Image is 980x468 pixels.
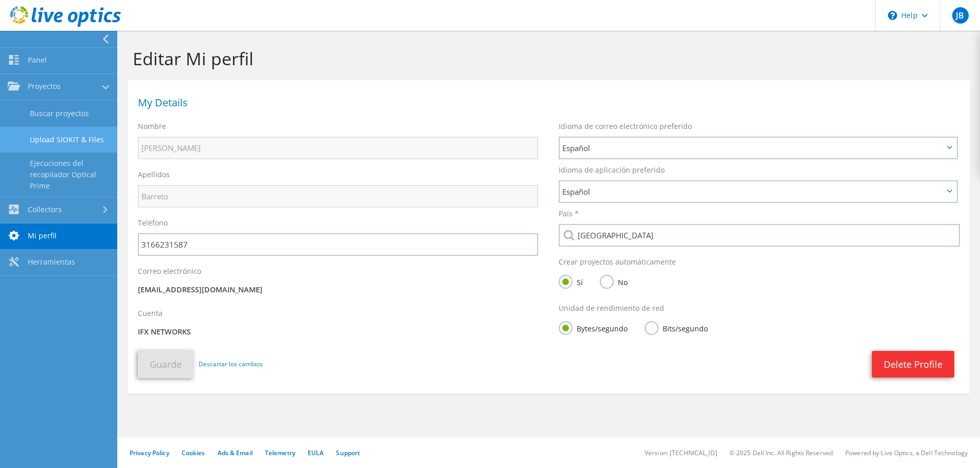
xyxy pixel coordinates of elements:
li: Version: [TECHNICAL_ID] [645,448,717,457]
label: Correo electrónico [138,266,201,276]
svg: \n [888,11,897,20]
label: Idioma de aplicación preferido [559,165,665,175]
p: [EMAIL_ADDRESS][DOMAIN_NAME] [138,284,538,295]
h1: My Details [138,98,954,108]
li: Powered by Live Optics, a Dell Technology [845,448,968,457]
h1: Editar Mi perfil [133,48,959,69]
label: Sí [559,275,583,288]
label: Bytes/segundo [559,321,628,334]
label: Cuenta [138,308,163,319]
a: Telemetry [265,448,295,457]
p: IFX NETWORKS [138,326,538,338]
a: Privacy Policy [130,448,169,457]
a: EULA [308,448,324,457]
label: No [600,275,628,288]
a: Descartar los cambios [199,359,263,370]
label: Teléfono [138,218,168,228]
span: Español [562,185,943,198]
label: Idioma de correo electrónico preferido [559,121,692,132]
label: Bits/segundo [645,321,708,334]
a: Support [336,448,360,457]
a: Ads & Email [218,448,253,457]
button: Guarde [138,350,193,378]
label: Nombre [138,121,166,132]
label: Apellidos [138,170,170,180]
label: Unidad de rendimiento de red [559,303,664,313]
label: Crear proyectos automáticamente [559,257,676,267]
span: Español [562,142,943,154]
span: JB [952,7,969,24]
a: Delete Profile [872,351,954,378]
label: País * [559,209,579,219]
li: © 2025 Dell Inc. All Rights Reserved [729,448,833,457]
a: Cookies [182,448,205,457]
